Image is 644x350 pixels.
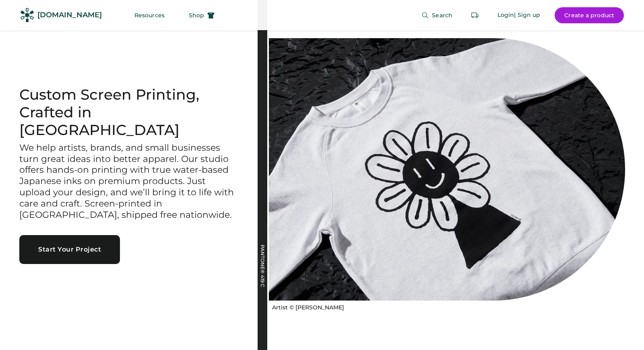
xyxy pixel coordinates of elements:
button: Shop [179,7,224,23]
button: Resources [125,7,174,23]
button: Retrieve an order [467,7,483,23]
button: Create a product [555,7,624,23]
h1: Custom Screen Printing, Crafted in [GEOGRAPHIC_DATA] [19,86,238,139]
button: Search [412,7,462,23]
button: Start Your Project [19,235,120,264]
iframe: Front Chat [606,314,640,348]
img: Rendered Logo - Screens [20,8,34,22]
div: Login [497,11,514,19]
div: [DOMAIN_NAME] [37,10,102,20]
span: Shop [189,12,204,18]
div: Artist © [PERSON_NAME] [272,304,344,312]
span: Search [432,12,452,18]
div: | Sign up [514,11,540,19]
h3: We help artists, brands, and small businesses turn great ideas into better apparel. Our studio of... [19,142,237,221]
a: Artist © [PERSON_NAME] [269,301,344,312]
div: PANTONE® 419 C [260,245,265,325]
